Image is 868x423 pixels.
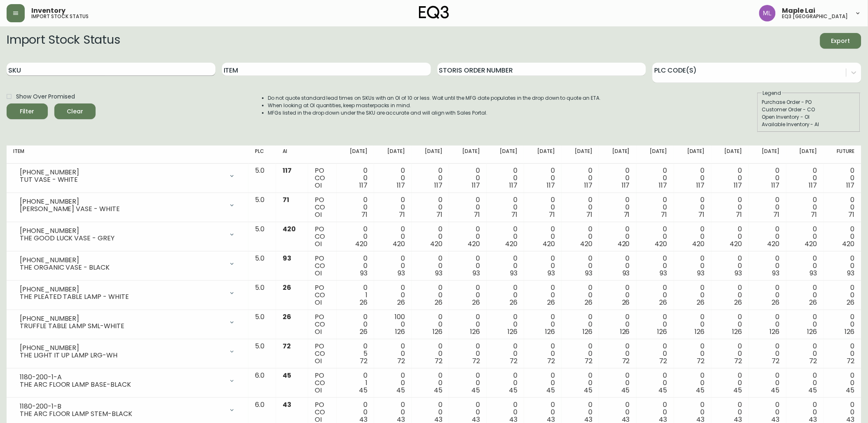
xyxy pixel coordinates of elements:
h2: Import Stock Status [7,33,120,49]
span: 93 [510,268,517,278]
span: 26 [660,298,667,307]
div: 0 0 [456,343,480,365]
div: 0 0 [793,167,817,189]
div: 0 0 [418,196,442,219]
span: 126 [807,327,817,336]
td: 5.0 [248,251,276,281]
span: Clear [61,106,89,117]
div: 0 0 [793,343,817,365]
span: 26 [510,298,517,307]
span: 126 [470,327,480,336]
span: 420 [805,239,817,249]
div: PO CO [315,255,330,277]
span: 72 [510,356,517,366]
div: 0 0 [493,284,517,306]
span: 420 [655,239,667,249]
span: 72 [397,356,405,366]
th: Item [7,146,248,164]
div: 0 1 [343,372,367,394]
div: THE ARC FLOOR LAMP STEM-BLACK [20,410,224,418]
span: Show Over Promised [16,92,75,101]
div: 0 0 [568,167,592,189]
span: 117 [847,181,855,190]
span: 93 [283,254,291,263]
span: 71 [436,210,442,219]
th: [DATE] [524,146,562,164]
span: 126 [583,327,592,336]
div: THE PLEATED TABLE LAMP - WHITE [20,293,224,301]
span: 71 [283,195,289,204]
span: 93 [697,268,705,278]
div: 0 0 [493,372,517,394]
span: 117 [509,181,517,190]
div: PO CO [315,196,330,219]
span: 420 [505,239,517,249]
div: 0 0 [381,196,405,219]
div: 0 0 [343,313,367,336]
td: 5.0 [248,310,276,339]
div: 0 0 [343,226,367,248]
div: 0 0 [531,313,555,336]
div: PO CO [315,226,330,248]
div: 0 0 [643,343,667,365]
img: logo [419,6,449,19]
div: 0 0 [606,313,630,336]
div: PO CO [315,343,330,365]
div: 0 0 [831,167,855,189]
div: 0 0 [493,343,517,365]
div: 0 0 [531,372,555,394]
div: [PHONE_NUMBER]THE LIGHT IT UP LAMP LRG-WH [13,343,242,361]
div: [PHONE_NUMBER]THE PLEATED TABLE LAMP - WHITE [13,284,242,302]
span: 71 [699,210,705,219]
span: 126 [732,327,742,336]
div: TUT VASE - WHITE [20,176,224,183]
th: [DATE] [412,146,449,164]
span: 71 [624,210,630,219]
div: 0 0 [718,255,742,277]
span: 126 [695,327,705,336]
div: 0 0 [531,284,555,306]
div: 0 0 [531,226,555,248]
button: Clear [54,103,96,119]
div: [PHONE_NUMBER] [20,169,224,176]
span: 117 [809,181,817,190]
div: 0 0 [831,284,855,306]
div: 0 0 [681,343,705,365]
div: [PHONE_NUMBER] [20,286,224,293]
td: 5.0 [248,339,276,369]
div: THE ARC FLOOR LAMP BASE-BLACK [20,381,224,388]
div: 0 0 [381,167,405,189]
span: 26 [283,312,291,322]
div: 0 0 [418,313,442,336]
div: [PHONE_NUMBER]TRUFFLE TABLE LAMP SML-WHITE [13,313,242,331]
span: OI [315,356,322,366]
td: 5.0 [248,222,276,251]
span: 26 [622,298,630,307]
div: 0 0 [681,313,705,336]
span: 71 [586,210,592,219]
div: Purchase Order - PO [762,99,856,106]
span: 117 [472,181,480,190]
span: 126 [433,327,442,336]
div: [PHONE_NUMBER] [20,256,224,264]
div: 0 0 [643,313,667,336]
div: PO CO [315,284,330,306]
span: 126 [845,327,855,336]
th: [DATE] [674,146,711,164]
span: 26 [397,298,405,307]
div: 0 5 [343,343,367,365]
div: [PHONE_NUMBER] [20,315,224,322]
div: 0 0 [756,313,780,336]
span: Inventory [31,7,66,14]
div: 0 0 [718,343,742,365]
div: PO CO [315,313,330,336]
th: PLC [248,146,276,164]
span: 71 [549,210,555,219]
th: AI [276,146,308,164]
div: 0 0 [456,226,480,248]
span: 420 [430,239,442,249]
span: 420 [543,239,555,249]
span: 93 [847,268,855,278]
div: 1180-200-1-ATHE ARC FLOOR LAMP BASE-BLACK [13,372,242,390]
span: 117 [283,166,292,175]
